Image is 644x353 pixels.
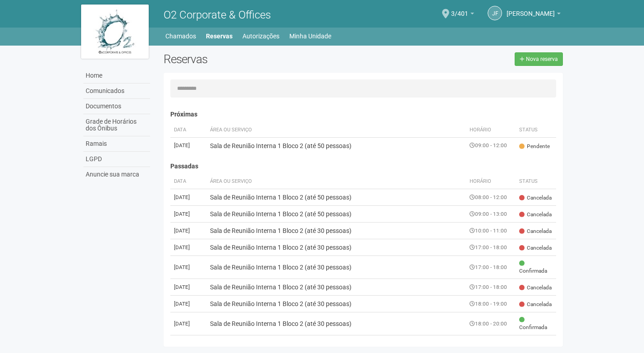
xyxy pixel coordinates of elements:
span: Cancelada [519,211,552,218]
a: Nova reserva [515,52,563,66]
td: Sala de Reunião Interna 1 Bloco 2 (até 50 pessoas) [206,189,466,206]
th: Área ou Serviço [206,174,466,189]
th: Data [170,174,206,189]
a: Reservas [206,30,233,42]
td: [DATE] [170,256,206,279]
a: [PERSON_NAME] [507,11,561,19]
span: Cancelada [519,194,552,202]
span: Confirmada [519,316,553,331]
th: Área ou Serviço [206,123,466,138]
a: Ramais [83,136,150,152]
span: O2 Corporate & Offices [164,9,271,21]
a: 3/401 [451,11,474,19]
td: 10:00 - 11:00 [466,223,516,239]
a: Anuncie sua marca [83,167,150,182]
td: [DATE] [170,239,206,256]
td: 17:00 - 18:00 [466,256,516,279]
a: Autorizações [242,30,279,42]
a: Comunicados [83,84,150,99]
th: Horário [466,123,516,138]
a: Home [83,68,150,84]
td: Sala de Reunião Interna 1 Bloco 2 (até 30 pessoas) [206,279,466,296]
h2: Reservas [164,52,356,66]
td: Sala de Reunião Interna 1 Bloco 2 (até 30 pessoas) [206,312,466,335]
td: Sala de Reunião Interna 1 Bloco 2 (até 50 pessoas) [206,137,466,154]
span: Pendente [519,143,550,150]
td: 18:00 - 19:00 [466,335,516,352]
td: 08:00 - 12:00 [466,189,516,206]
td: [DATE] [170,137,206,154]
td: 18:00 - 20:00 [466,312,516,335]
th: Horário [466,174,516,189]
h4: Passadas [170,163,557,170]
img: logo.jpg [81,5,149,59]
td: Sala de Reunião Interna 1 Bloco 2 (até 30 pessoas) [206,335,466,352]
td: 17:00 - 18:00 [466,279,516,296]
h4: Próximas [170,111,557,118]
th: Data [170,123,206,138]
td: 09:00 - 13:00 [466,206,516,223]
span: Cancelada [519,301,552,308]
td: [DATE] [170,206,206,223]
a: Chamados [165,30,196,42]
td: [DATE] [170,279,206,296]
span: Jaidete Freitas [507,1,555,17]
a: Documentos [83,99,150,114]
th: Status [516,123,556,138]
td: 18:00 - 19:00 [466,296,516,312]
td: [DATE] [170,312,206,335]
a: LGPD [83,152,150,167]
td: [DATE] [170,189,206,206]
span: Nova reserva [526,56,558,62]
span: Cancelada [519,244,552,252]
a: JF [488,6,502,20]
td: Sala de Reunião Interna 1 Bloco 2 (até 30 pessoas) [206,223,466,239]
td: [DATE] [170,335,206,352]
td: [DATE] [170,223,206,239]
td: Sala de Reunião Interna 1 Bloco 2 (até 30 pessoas) [206,239,466,256]
a: Minha Unidade [289,30,331,42]
span: Cancelada [519,228,552,235]
td: [DATE] [170,296,206,312]
a: Grade de Horários dos Ônibus [83,114,150,136]
span: Cancelada [519,284,552,292]
td: Sala de Reunião Interna 1 Bloco 2 (até 30 pessoas) [206,296,466,312]
span: 3/401 [451,1,468,17]
td: Sala de Reunião Interna 1 Bloco 2 (até 50 pessoas) [206,206,466,223]
th: Status [516,174,556,189]
td: 17:00 - 18:00 [466,239,516,256]
span: Confirmada [519,260,553,275]
td: 09:00 - 12:00 [466,137,516,154]
td: Sala de Reunião Interna 1 Bloco 2 (até 30 pessoas) [206,256,466,279]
